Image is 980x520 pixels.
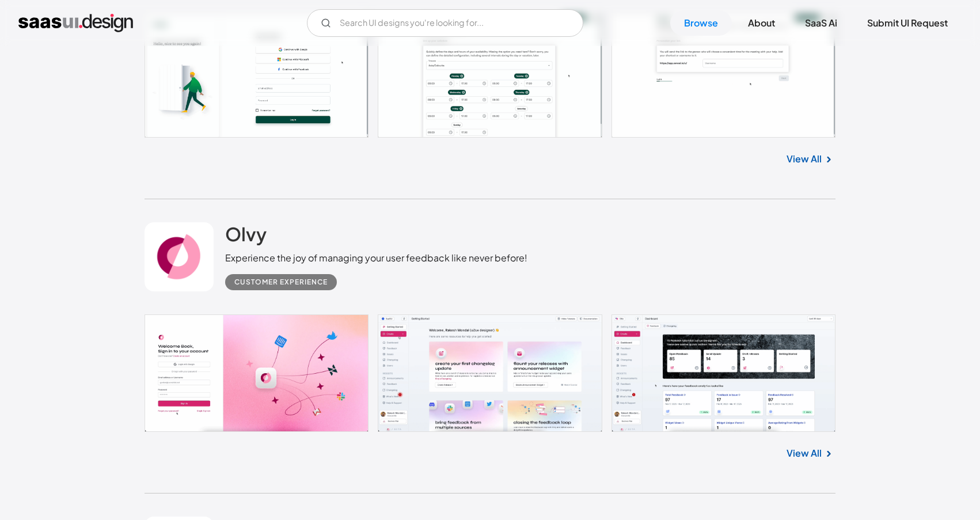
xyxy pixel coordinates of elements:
[853,10,962,36] a: Submit UI Request
[670,10,732,36] a: Browse
[787,152,822,166] a: View All
[234,275,328,289] div: Customer Experience
[791,10,851,36] a: SaaS Ai
[787,446,822,460] a: View All
[225,222,267,245] h2: Olvy
[225,251,527,265] div: Experience the joy of managing your user feedback like never before!
[307,9,583,37] form: Email Form
[225,222,267,251] a: Olvy
[734,10,789,36] a: About
[307,9,583,37] input: Search UI designs you're looking for...
[18,14,133,32] a: home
